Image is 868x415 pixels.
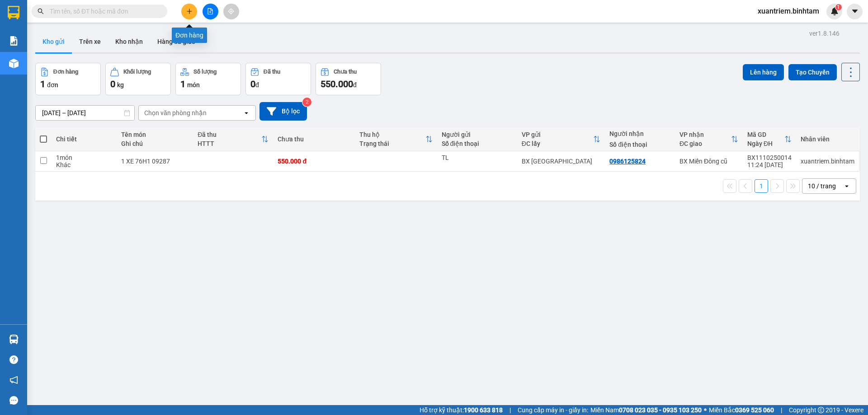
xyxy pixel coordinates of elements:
div: Khác [56,161,112,168]
button: Đã thu0đ [245,63,311,95]
div: Chi tiết [56,135,112,143]
div: TL [442,154,513,161]
span: 550.000 [321,79,353,89]
span: 0 [250,79,255,89]
button: Khối lượng0kg [105,63,171,95]
div: BX [GEOGRAPHIC_DATA] [522,158,600,165]
div: HTTT [198,140,261,147]
span: Cung cấp máy in - giấy in: [518,405,588,415]
button: Kho nhận [108,31,150,52]
div: 1 XE 76H1 09287 [121,158,189,165]
span: caret-down [851,7,859,15]
button: aim [223,4,239,19]
svg: open [843,182,850,190]
button: Kho gửi [35,31,72,52]
span: đơn [47,81,58,89]
button: file-add [203,4,218,19]
th: Toggle SortBy [517,127,605,151]
span: file-add [207,8,213,14]
input: Tìm tên, số ĐT hoặc mã đơn [50,6,156,16]
span: 1 [40,79,45,89]
div: ĐC lấy [522,140,593,147]
div: Chưa thu [278,135,350,143]
span: món [187,81,200,89]
span: Hỗ trợ kỹ thuật: [420,405,503,415]
div: VP gửi [522,131,593,138]
div: Chọn văn phòng nhận [144,108,207,117]
button: plus [181,4,197,19]
strong: 1900 633 818 [464,406,503,414]
img: warehouse-icon [9,335,19,344]
span: 1 [837,4,840,10]
th: Toggle SortBy [743,127,796,151]
div: BX1110250014 [747,154,792,161]
sup: 1 [835,4,842,10]
div: VP nhận [679,131,731,138]
div: 11:24 [DATE] [747,161,792,168]
img: logo-vxr [8,6,19,19]
button: Hàng đã giao [150,31,203,52]
div: Tên món [121,131,189,138]
div: 1 món [56,154,112,161]
div: Trạng thái [359,140,425,147]
span: đ [255,81,259,89]
div: 10 / trang [808,182,836,191]
div: Người nhận [609,130,670,137]
span: đ [353,81,357,89]
span: Miền Nam [590,405,702,415]
button: 1 [755,179,768,193]
th: Toggle SortBy [675,127,743,151]
span: plus [186,8,193,14]
span: kg [117,81,124,89]
div: Số lượng [193,69,217,75]
sup: 2 [302,98,311,107]
span: | [781,405,782,415]
div: Số điện thoại [442,140,513,147]
div: Ghi chú [121,140,189,147]
div: BX Miền Đông cũ [679,158,738,165]
div: 0986125824 [609,158,646,165]
svg: open [243,109,250,117]
strong: 0369 525 060 [735,406,774,414]
span: | [509,405,511,415]
input: Select a date range. [36,106,134,120]
button: Lên hàng [743,64,784,80]
span: message [9,396,18,405]
span: notification [9,376,18,384]
button: Số lượng1món [175,63,241,95]
div: ĐC giao [679,140,731,147]
span: question-circle [9,355,18,364]
img: solution-icon [9,36,19,46]
img: warehouse-icon [9,59,19,68]
div: ver 1.8.146 [809,28,840,38]
button: Đơn hàng1đơn [35,63,101,95]
div: Đã thu [198,131,261,138]
div: Chưa thu [334,69,357,75]
div: Số điện thoại [609,141,670,148]
button: Chưa thu550.000đ [316,63,381,95]
div: Mã GD [747,131,784,138]
div: Thu hộ [359,131,425,138]
div: xuantriem.binhtam [801,158,854,165]
button: Bộ lọc [259,102,307,121]
div: Nhân viên [801,135,854,143]
span: 0 [110,79,115,89]
button: caret-down [847,4,863,19]
th: Toggle SortBy [355,127,437,151]
span: Miền Bắc [709,405,774,415]
button: Trên xe [72,31,108,52]
div: Đã thu [264,69,280,75]
div: Đơn hàng [53,69,78,75]
div: 550.000 đ [278,158,350,165]
button: Tạo Chuyến [788,64,837,80]
div: Ngày ĐH [747,140,784,147]
span: ⚪️ [704,408,707,412]
span: copyright [818,407,824,413]
strong: 0708 023 035 - 0935 103 250 [619,406,702,414]
img: icon-new-feature [830,7,839,15]
div: Khối lượng [123,69,151,75]
th: Toggle SortBy [193,127,273,151]
span: 1 [180,79,185,89]
div: Người gửi [442,131,513,138]
span: xuantriem.binhtam [750,5,826,17]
